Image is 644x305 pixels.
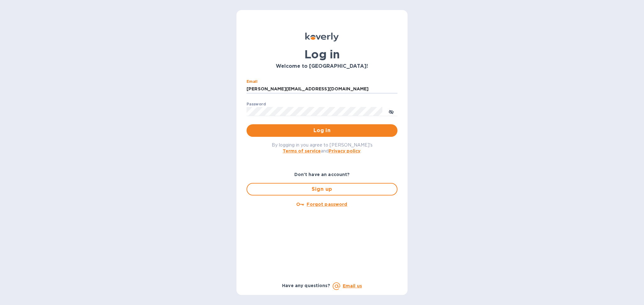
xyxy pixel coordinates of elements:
h3: Welcome to [GEOGRAPHIC_DATA]! [247,63,397,69]
h1: Log in [247,48,397,61]
button: Log in [247,124,397,137]
button: toggle password visibility [385,105,397,118]
span: Sign up [252,185,392,193]
input: Enter email address [247,84,397,94]
a: Email us [343,283,362,288]
img: Koverly [305,33,339,41]
label: Email [247,80,258,83]
button: Sign up [247,183,397,195]
b: Don't have an account? [294,172,350,177]
a: Privacy policy [329,148,360,153]
a: Terms of service [283,148,321,153]
u: Forgot password [307,202,347,207]
span: By logging in you agree to [PERSON_NAME]'s and . [272,142,373,153]
b: Have any questions? [282,283,330,288]
span: Log in [252,127,392,134]
label: Password [247,102,266,106]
